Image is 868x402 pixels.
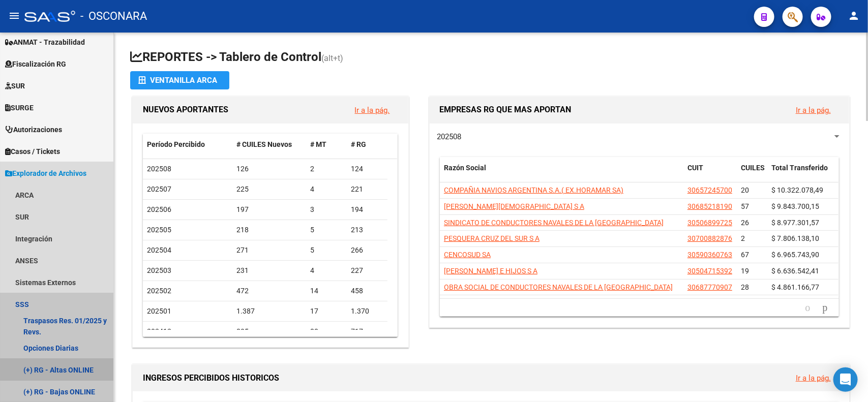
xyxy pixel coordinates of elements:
[5,124,62,135] span: Autorizaciones
[5,168,86,179] span: Explorador de Archivos
[848,10,860,22] mat-icon: person
[771,219,819,227] span: $ 8.977.301,57
[236,204,303,215] div: 197
[310,140,326,148] span: # MT
[351,163,383,175] div: 124
[130,49,852,67] h1: REPORTES -> Tablero de Control
[440,105,572,114] span: EMPRESAS RG QUE MAS APORTAN
[80,5,147,27] span: - OSCONARA
[232,134,307,156] datatable-header-cell: # CUILES Nuevos
[147,266,171,274] span: 202503
[444,164,486,172] span: Razón Social
[310,285,343,297] div: 14
[771,186,823,194] span: $ 10.322.078,49
[796,106,831,115] a: Ir a la pág.
[788,101,839,119] button: Ir a la pág.
[236,305,303,317] div: 1.387
[310,224,343,236] div: 5
[687,234,732,242] span: 30700882876
[147,205,171,213] span: 202506
[771,164,828,172] span: Total Transferido
[683,157,737,191] datatable-header-cell: CUIT
[310,305,343,317] div: 17
[147,327,171,335] span: 202412
[741,251,749,259] span: 67
[306,134,347,156] datatable-header-cell: # MT
[440,157,683,191] datatable-header-cell: Razón Social
[771,267,819,275] span: $ 6.636.542,41
[5,37,85,48] span: ANMAT - Trazabilidad
[444,283,673,291] span: OBRA SOCIAL DE CONDUCTORES NAVALES DE LA [GEOGRAPHIC_DATA]
[351,305,383,317] div: 1.370
[147,140,205,148] span: Período Percibido
[444,234,540,242] span: PESQUERA CRUZ DEL SUR S A
[236,285,303,297] div: 472
[147,246,171,254] span: 202504
[437,132,462,141] span: 202508
[143,373,279,383] span: INGRESOS PERCIBIDOS HISTORICOS
[310,265,343,276] div: 4
[130,71,229,89] button: Ventanilla ARCA
[801,302,815,314] a: go to previous page
[143,134,232,156] datatable-header-cell: Período Percibido
[236,265,303,276] div: 231
[351,265,383,276] div: 227
[741,283,749,291] span: 28
[444,251,491,259] span: CENCOSUD SA
[147,307,171,315] span: 202501
[347,101,398,119] button: Ir a la pág.
[138,71,221,89] div: Ventanilla ARCA
[147,185,171,193] span: 202507
[444,186,623,194] span: COMPAÑIA NAVIOS ARGENTINA S.A.( EX.HORAMAR SA)
[5,58,66,70] span: Fiscalización RG
[8,10,20,22] mat-icon: menu
[355,106,390,115] a: Ir a la pág.
[741,186,749,194] span: 20
[310,244,343,256] div: 5
[310,326,343,337] div: 88
[771,283,819,291] span: $ 4.861.166,77
[741,219,749,227] span: 26
[236,183,303,195] div: 225
[687,164,703,172] span: CUIT
[687,202,732,210] span: 30685218190
[5,80,25,91] span: SUR
[833,367,858,392] div: Open Intercom Messenger
[444,202,584,210] span: [PERSON_NAME][DEMOGRAPHIC_DATA] S A
[687,251,732,259] span: 30590360763
[351,204,383,215] div: 194
[771,202,819,210] span: $ 9.843.700,15
[236,163,303,175] div: 126
[147,165,171,173] span: 202508
[687,267,732,275] span: 30504715392
[741,202,749,210] span: 57
[771,234,819,242] span: $ 7.806.138,10
[143,105,228,114] span: NUEVOS APORTANTES
[444,219,664,227] span: SINDICATO DE CONDUCTORES NAVALES DE LA [GEOGRAPHIC_DATA]
[737,157,767,191] datatable-header-cell: CUILES
[5,146,60,157] span: Casos / Tickets
[687,219,732,227] span: 30506899725
[236,326,303,337] div: 805
[771,251,819,259] span: $ 6.965.743,90
[788,368,839,387] button: Ir a la pág.
[147,226,171,234] span: 202505
[767,157,839,191] datatable-header-cell: Total Transferido
[5,102,34,113] span: SURGE
[351,183,383,195] div: 221
[741,164,765,172] span: CUILES
[310,204,343,215] div: 3
[444,267,537,275] span: [PERSON_NAME] E HIJOS S A
[236,224,303,236] div: 218
[310,183,343,195] div: 4
[687,283,732,291] span: 30687770907
[351,224,383,236] div: 213
[351,285,383,297] div: 458
[310,163,343,175] div: 2
[347,134,387,156] datatable-header-cell: # RG
[351,140,366,148] span: # RG
[236,244,303,256] div: 271
[351,244,383,256] div: 266
[741,234,745,242] span: 2
[236,140,292,148] span: # CUILES Nuevos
